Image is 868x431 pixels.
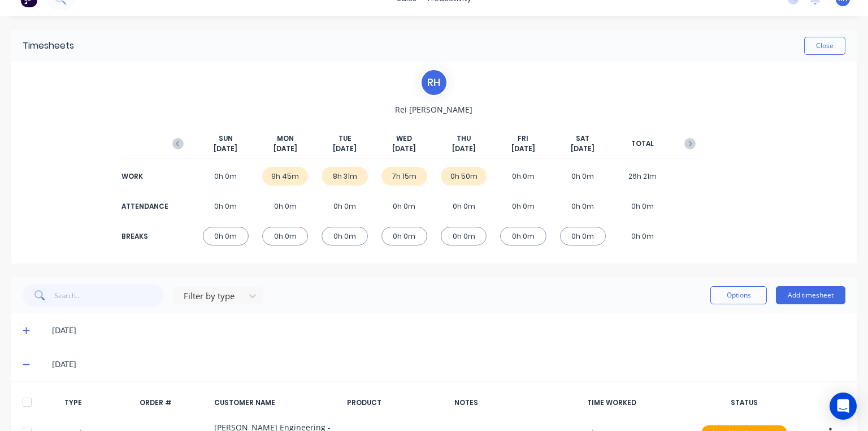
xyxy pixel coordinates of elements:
span: [DATE] [452,144,476,154]
div: 0h 0m [262,197,308,215]
span: SUN [219,133,233,144]
span: WED [396,133,412,144]
div: 0h 0m [381,197,427,215]
span: Rei [PERSON_NAME] [395,104,472,115]
div: [DATE] [52,324,845,337]
div: Open Intercom Messenger [830,393,857,420]
div: 9h 45m [262,167,308,186]
div: 0h 0m [560,227,606,245]
div: WORK [121,171,167,182]
div: 0h 0m [441,227,487,245]
span: [DATE] [333,144,357,154]
div: 0h 0m [441,197,487,215]
button: Options [710,286,767,304]
div: 0h 0m [203,227,249,245]
div: PRODUCT [347,398,446,408]
div: TIME WORKED [587,398,686,408]
div: 0h 50m [441,167,487,186]
span: MON [277,133,294,144]
span: THU [457,133,471,144]
span: SAT [576,133,589,144]
div: ATTENDANCE [121,201,167,212]
span: TUE [338,133,351,144]
div: 0h 0m [381,227,427,245]
div: 0h 0m [203,197,249,215]
span: FRI [518,133,528,144]
div: 0h 0m [322,197,367,215]
div: 0h 0m [560,167,606,186]
input: Search... [54,284,164,307]
div: 0h 0m [619,197,665,215]
div: TYPE [64,398,130,408]
div: 0h 0m [619,227,665,245]
div: CUSTOMER NAME [214,398,337,408]
span: [DATE] [511,144,535,154]
div: 0h 0m [262,227,308,245]
div: 26h 21m [619,167,665,186]
div: 0h 0m [500,227,546,245]
span: [DATE] [214,144,237,154]
div: 0h 0m [322,227,367,245]
div: ORDER # [140,398,205,408]
button: Add timesheet [776,286,845,304]
div: STATUS [695,398,793,408]
div: 8h 31m [322,167,367,186]
span: [DATE] [392,144,416,154]
div: 0h 0m [500,167,546,186]
div: NOTES [454,398,578,408]
div: Timesheets [23,39,74,53]
div: [DATE] [52,358,845,370]
div: R H [420,68,448,97]
div: 0h 0m [560,197,606,215]
div: 0h 0m [500,197,546,215]
div: 7h 15m [381,167,427,186]
div: BREAKS [121,231,167,242]
span: TOTAL [631,139,654,149]
button: Close [804,37,845,55]
span: [DATE] [571,144,594,154]
div: 0h 0m [203,167,249,186]
span: [DATE] [274,144,297,154]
